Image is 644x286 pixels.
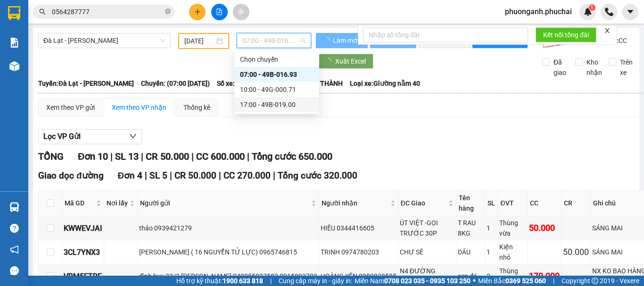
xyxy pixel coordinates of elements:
span: Tổng cước 650.000 [252,151,332,162]
div: [PERSON_NAME] ( 16 NGUYỂN TỬ LỰC) 0965746815 [139,247,317,257]
div: sen đá [458,271,483,281]
strong: 0708 023 035 - 0935 103 250 [384,277,471,285]
span: notification [10,245,19,254]
span: | [191,151,194,162]
span: CR 50.000 [146,151,189,162]
span: close-circle [165,8,171,16]
span: Làm mới [333,35,360,46]
input: 11/10/2025 [184,36,215,46]
b: Tuyến: Đà Lạt - [PERSON_NAME] [38,80,134,87]
img: phone-icon [605,8,613,16]
span: close [604,27,611,34]
th: Tên hàng [456,190,485,216]
span: caret-down [626,8,635,16]
span: Kết nối tổng đài [543,30,589,40]
img: icon-new-feature [584,8,592,16]
button: plus [189,4,206,20]
button: Lọc VP Gửi [38,129,142,144]
span: SL 5 [149,170,167,181]
span: down [129,132,137,140]
span: | [273,170,275,181]
div: T RAU 8KG [458,218,483,238]
span: Nơi lấy [107,198,128,208]
div: 1 [487,247,496,257]
span: CR 50.000 [174,170,216,181]
img: solution-icon [9,38,19,48]
span: question-circle [10,224,19,233]
span: SL 13 [115,151,139,162]
div: HIẾU 0344416605 [321,223,396,233]
button: Kết nối tổng đài [536,27,596,42]
img: warehouse-icon [9,61,19,71]
span: | [219,170,221,181]
th: CR [561,190,591,216]
button: aim [233,4,249,20]
span: | [145,170,147,181]
sup: 1 [589,4,595,11]
span: 1 [590,4,594,11]
span: message [10,266,19,275]
button: caret-down [622,4,638,20]
div: Thùng vừa [499,218,525,238]
span: Chuyến: (07:00 [DATE]) [141,78,210,89]
span: Miền Nam [355,276,471,286]
span: Xuất Excel [335,56,366,66]
strong: 1900 633 818 [223,277,263,285]
div: 170.000 [529,270,560,283]
div: 17:00 - 49B-019.00 [240,99,314,110]
div: 50.000 [563,245,589,259]
div: Chọn chuyến [234,52,319,67]
span: 07:00 - 49B-016.93 [242,33,305,48]
input: Nhập số tổng đài [363,27,528,42]
th: CC [528,190,561,216]
td: KWWEVJAI [62,216,104,240]
span: Cung cấp máy in - giấy in: [279,276,352,286]
span: Trên xe [616,57,636,78]
span: Lọc VP Gửi [43,131,81,142]
span: copyright [592,278,598,284]
span: search [39,8,46,15]
span: Đà Lạt - Gia Lai [43,33,165,48]
span: Loại xe: Giường nằm 40 [350,78,420,89]
input: Tìm tên, số ĐT hoặc mã đơn [52,7,163,17]
span: | [553,276,554,286]
span: loading [325,58,335,65]
strong: 0369 525 060 [505,277,546,285]
span: Đơn 10 [78,151,108,162]
div: 2 [487,271,496,281]
button: file-add [211,4,228,20]
span: aim [238,8,244,15]
div: KWWEVJAI [64,222,102,234]
span: Mã GD [65,198,94,208]
span: Số xe: 49B-016.93 [217,78,270,89]
div: Thống kê [183,102,210,113]
div: TRINH 0974780203 [321,247,396,257]
div: ÚT VIỆT -GỌI TRƯỚC 30P [400,218,454,238]
span: | [170,170,172,181]
div: Xem theo VP gửi [46,102,95,113]
span: TỔNG [38,151,64,162]
div: Chọn chuyến [240,54,314,65]
span: ĐC Giao [401,198,446,208]
span: Tổng cước 320.000 [278,170,357,181]
button: Làm mới [316,33,368,48]
div: 10:00 - 49G-000.71 [240,84,314,95]
span: Người nhận [322,198,388,208]
button: Xuất Excel [317,54,373,69]
div: 07:00 - 49B-016.93 [240,69,314,80]
span: | [141,151,143,162]
div: thảo 0939421279 [139,223,317,233]
span: CC 600.000 [196,151,245,162]
span: loading [323,37,331,44]
div: Kiện nhỏ [499,242,525,262]
span: Đã giao [550,57,570,78]
div: đình huy 33/2 [PERSON_NAME] 040085037582 0915892703 [139,271,317,281]
td: 3CL7YNX3 [62,240,104,264]
span: Miền Bắc [478,276,546,286]
span: Kho nhận [583,57,606,78]
div: CHƯ SÊ [400,247,454,257]
span: CC 270.000 [223,170,271,181]
div: DÂU [458,247,483,257]
div: HOÀNG YẾN 0989838585 [321,271,396,281]
span: | [110,151,113,162]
